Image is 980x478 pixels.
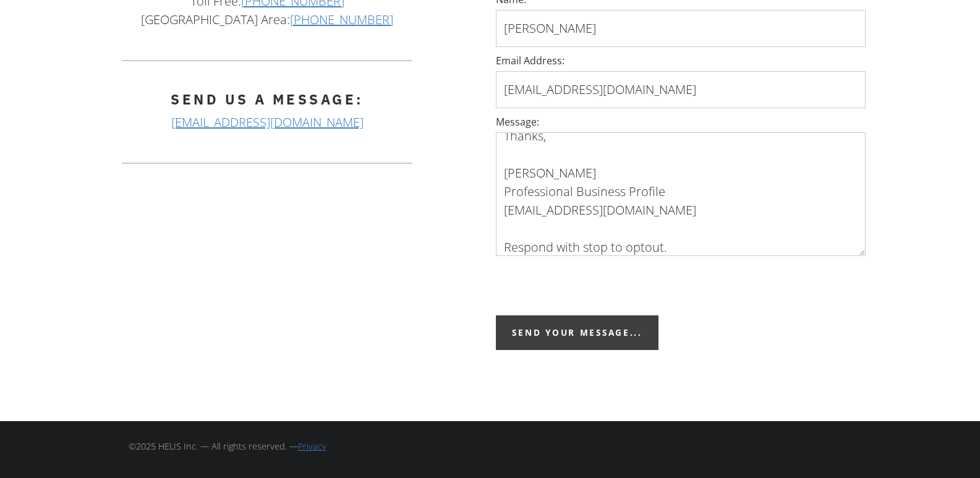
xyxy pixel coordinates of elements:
label: Email Address: [496,53,866,68]
a: [PHONE_NUMBER] [290,11,393,28]
a: [EMAIL_ADDRESS][DOMAIN_NAME] [171,114,364,130]
iframe: reCAPTCHA [496,262,684,310]
label: Message: [496,114,866,129]
a: Privacy [298,440,326,452]
input: Enter your name [496,10,866,47]
p: © 2025 HELIS Inc. — All rights reserved. — [129,440,484,453]
input: Send your message... [496,315,658,350]
h1: Send Us a message: [114,92,420,108]
input: Enter your email address [496,71,866,108]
